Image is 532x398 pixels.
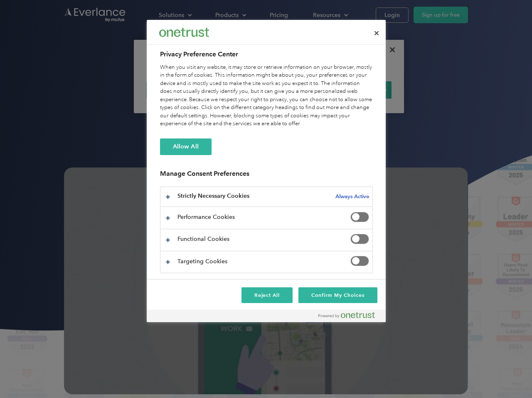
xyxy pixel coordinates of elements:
[318,312,382,322] a: Powered by OneTrust Opens in a new Tab
[298,287,377,303] button: Confirm My Choices
[61,49,103,67] input: Submit
[241,287,293,303] button: Reject All
[318,312,375,318] img: Powered by OneTrust Opens in a new Tab
[367,24,386,42] button: Close
[160,63,373,128] div: When you visit any website, it may store or retrieve information on your browser, mostly in the f...
[160,49,373,59] h2: Privacy Preference Center
[159,24,209,41] div: Everlance
[160,170,373,182] h3: Manage Consent Preferences
[147,20,386,322] div: Preference center
[147,20,386,322] div: Privacy Preference Center
[159,28,209,36] img: Everlance
[160,138,212,155] button: Allow All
